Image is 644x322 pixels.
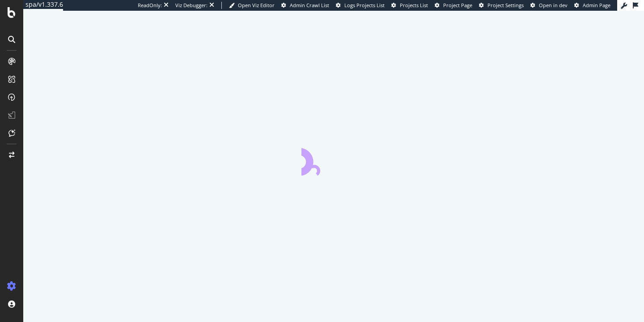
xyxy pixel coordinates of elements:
span: Admin Crawl List [290,2,329,9]
div: Viz Debugger: [175,2,208,9]
span: Project Settings [487,2,524,9]
span: Admin Page [583,2,610,9]
a: Open in dev [530,2,568,9]
span: Open Viz Editor [238,2,275,9]
div: animation [301,143,366,176]
div: ReadOnly: [138,2,162,9]
a: Logs Projects List [336,2,385,9]
a: Open Viz Editor [229,2,275,9]
a: Admin Crawl List [281,2,329,9]
a: Project Page [435,2,472,9]
span: Logs Projects List [344,2,385,9]
a: Project Settings [479,2,524,9]
span: Open in dev [539,2,568,9]
span: Projects List [400,2,428,9]
span: Project Page [443,2,472,9]
a: Projects List [391,2,428,9]
a: Admin Page [574,2,610,9]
